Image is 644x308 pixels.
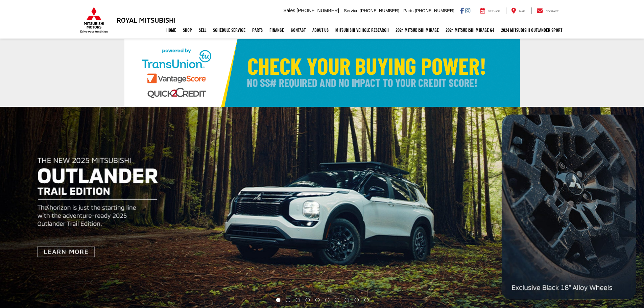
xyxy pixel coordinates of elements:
[249,22,266,39] a: Parts: Opens in a new tab
[124,39,520,107] img: Check Your Buying Power
[344,8,358,13] span: Service
[296,8,339,13] span: [PHONE_NUMBER]
[403,8,413,13] span: Parts
[519,10,525,13] span: Map
[344,298,349,302] li: Go to slide number 8.
[163,22,180,39] a: Home
[286,298,290,302] li: Go to slide number 2.
[415,8,454,13] span: [PHONE_NUMBER]
[306,298,310,302] li: Go to slide number 4.
[392,22,442,39] a: 2024 Mitsubishi Mirage
[79,7,109,33] img: Mitsubishi
[475,7,505,14] a: Service
[498,22,566,39] a: 2024 Mitsubishi Outlander SPORT
[465,8,470,13] a: Instagram: Click to visit our Instagram page
[309,22,332,39] a: About Us
[335,298,339,302] li: Go to slide number 7.
[180,22,195,39] a: Shop
[332,22,392,39] a: Mitsubishi Vehicle Research
[325,298,329,302] li: Go to slide number 6.
[364,298,368,302] li: Go to slide number 10.
[506,7,530,14] a: Map
[547,120,644,294] button: Click to view next picture.
[315,298,320,302] li: Go to slide number 5.
[488,10,500,13] span: Service
[266,22,287,39] a: Finance
[283,8,295,13] span: Sales
[442,22,498,39] a: 2024 Mitsubishi Mirage G4
[276,298,280,302] li: Go to slide number 1.
[531,7,564,14] a: Contact
[296,298,300,302] li: Go to slide number 3.
[195,22,210,39] a: Sell
[210,22,249,39] a: Schedule Service: Opens in a new tab
[117,16,176,24] h3: Royal Mitsubishi
[360,8,399,13] span: [PHONE_NUMBER]
[460,8,464,13] a: Facebook: Click to visit our Facebook page
[354,298,359,302] li: Go to slide number 9.
[546,10,558,13] span: Contact
[287,22,309,39] a: Contact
